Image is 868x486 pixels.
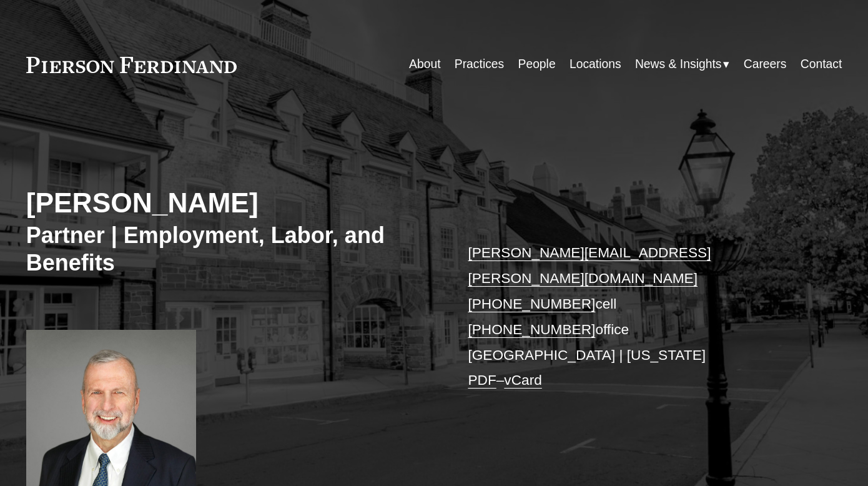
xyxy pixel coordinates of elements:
a: PDF [468,372,496,388]
a: Contact [801,52,842,77]
a: [PHONE_NUMBER] [468,321,595,337]
a: About [409,52,441,77]
a: Practices [455,52,504,77]
a: [PERSON_NAME][EMAIL_ADDRESS][PERSON_NAME][DOMAIN_NAME] [468,244,711,286]
span: News & Insights [635,54,722,76]
a: [PHONE_NUMBER] [468,295,595,312]
h2: [PERSON_NAME] [26,186,434,220]
a: People [518,52,555,77]
a: vCard [504,372,541,388]
a: Careers [744,52,787,77]
p: cell office [GEOGRAPHIC_DATA] | [US_STATE] – [468,240,807,393]
h3: Partner | Employment, Labor, and Benefits [26,222,434,277]
a: folder dropdown [635,52,730,77]
a: Locations [570,52,621,77]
